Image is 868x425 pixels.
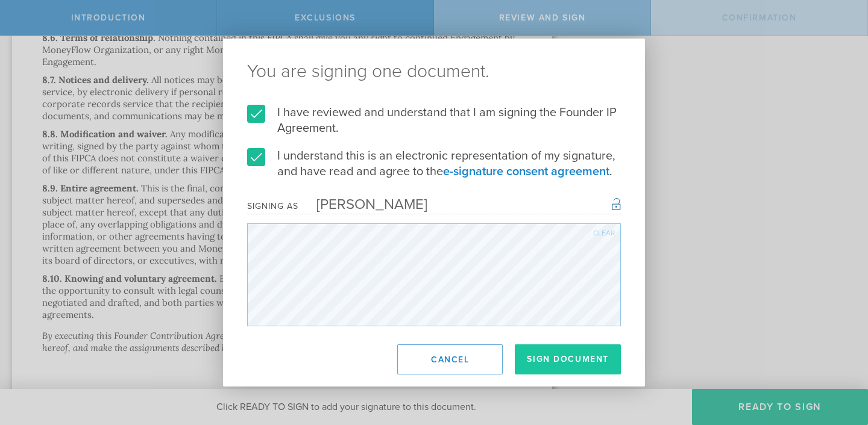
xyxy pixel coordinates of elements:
label: I understand this is an electronic representation of my signature, and have read and agree to the . [247,148,621,179]
div: [PERSON_NAME] [298,196,427,213]
div: Signing as [247,201,298,211]
a: e-signature consent agreement [443,164,609,179]
ng-pluralize: You are signing one document. [247,63,621,81]
button: Cancel [397,344,503,374]
button: Sign Document [515,344,621,374]
label: I have reviewed and understand that I am signing the Founder IP Agreement. [247,105,621,136]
